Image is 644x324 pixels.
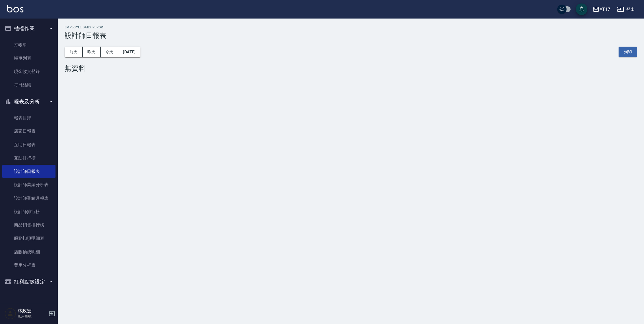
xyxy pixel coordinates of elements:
button: 昨天 [83,47,101,57]
p: 店用帳號 [18,314,47,319]
button: 櫃檯作業 [2,21,55,36]
button: AT17 [590,3,612,15]
a: 服務扣項明細表 [2,232,55,245]
img: Logo [7,5,23,12]
a: 互助排行榜 [2,151,55,165]
a: 帳單列表 [2,52,55,65]
button: 前天 [65,47,83,57]
button: 登出 [615,4,637,15]
h5: 林政宏 [18,308,47,314]
a: 店家日報表 [2,125,55,138]
a: 設計師業績月報表 [2,192,55,205]
a: 費用分析表 [2,259,55,272]
a: 現金收支登錄 [2,65,55,78]
a: 設計師排行榜 [2,205,55,218]
a: 店販抽成明細 [2,245,55,259]
button: 今天 [101,47,119,57]
div: 無資料 [65,64,637,72]
a: 商品銷售排行榜 [2,218,55,232]
a: 每日結帳 [2,78,55,91]
h3: 設計師日報表 [65,32,637,40]
button: 紅利點數設定 [2,274,55,289]
div: AT17 [599,6,610,13]
button: 報表及分析 [2,94,55,109]
a: 設計師業績分析表 [2,178,55,191]
button: save [576,3,587,15]
a: 互助日報表 [2,138,55,151]
button: 列印 [619,47,637,57]
h2: Employee Daily Report [65,25,637,29]
a: 設計師日報表 [2,165,55,178]
a: 報表目錄 [2,111,55,125]
button: [DATE] [118,47,140,57]
img: Person [5,308,16,319]
a: 打帳單 [2,38,55,52]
